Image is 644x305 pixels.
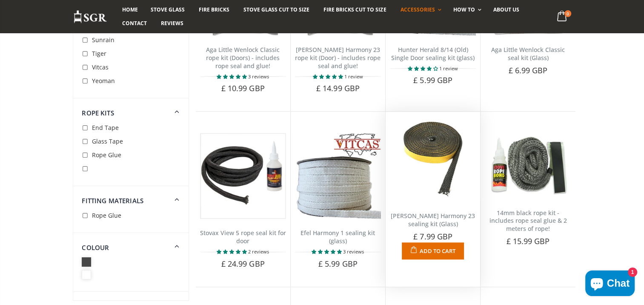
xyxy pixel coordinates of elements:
span: Stove Glass [151,6,185,13]
span: Rope Kits [82,109,114,117]
a: Stove Glass Cut To Size [237,3,316,17]
a: About us [487,3,526,17]
span: Vitcas [92,63,109,71]
img: Stovax View 5 door rope kit [200,133,286,219]
span: 1 review [344,73,363,80]
span: £ 15.99 GBP [506,236,550,246]
a: Contact [116,17,153,30]
span: 5.00 stars [217,73,248,80]
span: £ 10.99 GBP [221,83,265,93]
span: About us [493,6,519,13]
span: Colour [82,243,109,252]
span: Reviews [161,20,183,27]
a: 0 [553,9,571,25]
span: Rope Glue [92,211,121,219]
span: £ 5.99 GBP [318,259,358,269]
span: 4.00 stars [408,65,439,72]
span: Accessories [400,6,435,13]
span: £ 5.99 GBP [413,75,452,85]
span: 3 reviews [248,73,269,80]
span: £ 7.99 GBP [413,231,452,242]
span: Stove Glass Cut To Size [243,6,309,13]
a: Efel Harmony 1 sealing kit (glass) [301,229,375,245]
span: Black [82,257,93,265]
a: Fire Bricks Cut To Size [317,3,392,17]
a: Hunter Herald 8/14 (Old) Single Door sealing kit (glass) [391,46,475,62]
a: 14mm black rope kit - includes rope seal glue & 2 meters of rope! [489,209,567,233]
span: 5.00 stars [217,248,248,255]
span: Fire Bricks [199,6,229,13]
span: 5.00 stars [312,248,343,255]
img: 14mm black rope kit [485,133,571,199]
span: Tiger [92,49,106,58]
span: White [82,270,93,278]
a: Fire Bricks [192,3,236,17]
span: 2 reviews [248,248,269,255]
a: Accessories [394,3,445,17]
span: Sunrain [92,36,114,44]
a: Aga Little Wenlock Classic rope kit (Doors) - includes rope seal and glue! [206,46,280,70]
a: Stove Glass [144,3,191,17]
img: Stove Glass Replacement [73,10,107,24]
span: 1 review [439,65,458,72]
inbox-online-store-chat: Shopify online store chat [583,270,637,298]
img: Nestor Martin Harmony 43 sealing kit (Glass) [390,116,476,202]
span: 5.00 stars [313,73,344,80]
a: Stovax View 5 rope seal kit for door [200,229,286,245]
a: Home [116,3,144,17]
span: Glass Tape [92,137,123,145]
span: £ 24.99 GBP [221,259,265,269]
span: £ 6.99 GBP [508,65,547,75]
span: £ 14.99 GBP [316,83,360,93]
span: Fire Bricks Cut To Size [323,6,386,13]
a: [PERSON_NAME] Harmony 23 sealing kit (Glass) [391,212,475,228]
span: 0 [564,10,571,17]
a: [PERSON_NAME] Harmony 23 rope kit (Door) - includes rope seal and glue! [295,46,381,70]
span: End Tape [92,124,119,132]
span: Contact [122,20,147,27]
a: How To [447,3,486,17]
button: Add to Cart [402,242,464,259]
a: Reviews [155,17,190,30]
span: Yeoman [92,77,115,85]
span: Home [122,6,138,13]
span: How To [453,6,475,13]
img: Vitcas stove glass bedding in tape [295,133,381,219]
span: Add to Cart [420,247,455,255]
span: Fitting Materials [82,196,143,205]
a: Aga Little Wenlock Classic seal kit (Glass) [491,46,565,62]
span: 3 reviews [343,248,364,255]
span: Rope Glue [92,151,121,159]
